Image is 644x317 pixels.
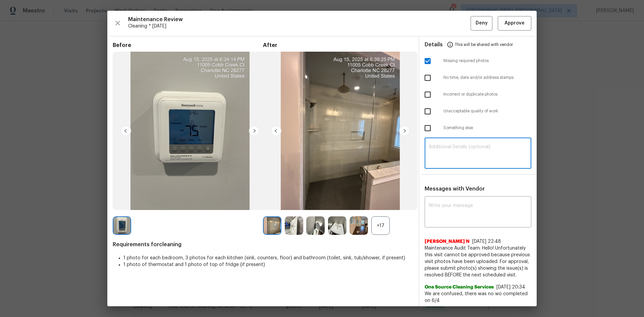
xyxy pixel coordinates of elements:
span: Deny [476,19,488,28]
span: [PERSON_NAME] N [425,238,470,245]
span: [DATE] 22:48 [472,239,501,244]
span: Details [425,37,443,53]
span: Requirements for cleaning [113,241,413,248]
button: Approve [498,16,531,31]
span: One Source Cleaning Services [425,284,494,290]
span: Cleaning * [DATE] [128,23,471,30]
span: Unacceptable quality of work [443,108,531,114]
div: Unacceptable quality of work [419,103,537,120]
span: Messages with Vendor [425,186,485,192]
span: Something else [443,125,531,131]
span: Approve [504,19,525,28]
span: Maintenance Review [128,16,471,23]
img: right-chevron-button-url [399,125,410,136]
li: 1 photo for each bedroom, 3 photos for each kitchen (sink, counters, floor) and bathroom (toilet,... [123,255,413,261]
span: Before [113,42,263,49]
img: right-chevron-button-url [249,125,260,136]
span: [DATE] 20:34 [496,285,525,289]
div: Something else [419,120,537,137]
div: Missing required photos [419,53,537,69]
button: Deny [471,16,492,31]
span: After [263,42,413,49]
span: We are confused, there was no wo completed on 6/4 [425,290,531,304]
span: This will be shared with vendor [455,37,513,53]
div: No time, date and/or address stamps [419,69,537,86]
span: Maintenance Audit Team: Hello! Unfortunately this visit cannot be approved because previous visit... [425,245,531,278]
li: 1 photo of thermostat and 1 photo of top of fridge (if present) [123,261,413,268]
img: left-chevron-button-url [271,125,281,136]
span: No time, date and/or address stamps [443,75,531,81]
div: Incorrect or duplicate photos [419,86,537,103]
div: +17 [371,216,390,235]
img: left-chevron-button-url [120,125,131,136]
span: Missing required photos [443,58,531,64]
span: Incorrect or duplicate photos [443,92,531,97]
